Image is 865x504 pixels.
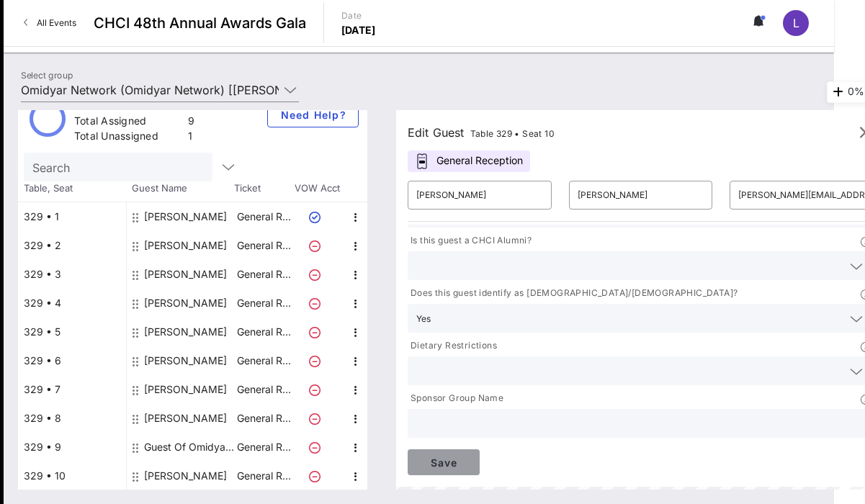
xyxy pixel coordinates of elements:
[292,181,342,196] span: VOW Acct
[18,231,126,260] div: 329 • 2
[408,391,503,406] p: Sponsor Group Name
[267,102,359,127] button: Need Help?
[419,456,468,469] span: Save
[783,10,809,36] div: L
[235,346,292,375] p: General R…
[341,23,376,37] p: [DATE]
[18,433,126,462] div: 329 • 9
[18,404,126,433] div: 329 • 8
[235,202,292,231] p: General R…
[18,181,126,196] span: Table, Seat
[416,184,543,207] input: First Name*
[279,109,346,121] span: Need Help?
[188,129,200,147] div: 1
[235,318,292,346] p: General R…
[18,375,126,404] div: 329 • 7
[235,231,292,260] p: General R…
[416,314,431,324] div: Yes
[144,375,227,404] div: Lili Gangas
[126,181,234,196] span: Guest Name
[144,260,227,289] div: Troy Perry
[738,184,865,207] input: Email*
[37,17,76,28] span: All Events
[235,404,292,433] p: General R…
[341,9,376,23] p: Date
[18,318,126,346] div: 329 • 5
[144,346,227,375] div: Karina Cabrera
[235,462,292,490] p: General R…
[144,231,227,260] div: Agustin Rossi
[144,462,227,490] div: Alejandro Molina
[793,16,799,30] span: L
[18,202,126,231] div: 329 • 1
[408,286,738,301] p: Does this guest identify as [DEMOGRAPHIC_DATA]/[DEMOGRAPHIC_DATA]?
[235,375,292,404] p: General R…
[18,289,126,318] div: 329 • 4
[74,114,182,132] div: Total Assigned
[408,449,480,475] button: Save
[144,202,227,231] div: Laura Chávez-Varela
[74,129,182,147] div: Total Unassigned
[144,318,227,346] div: Julie Martinez Ortega
[94,12,306,34] span: CHCI 48th Annual Awards Gala
[235,433,292,462] p: General R…
[144,433,235,462] div: Guest Of Omidyar Network
[470,128,555,139] span: Table 329 • Seat 10
[235,260,292,289] p: General R…
[21,70,73,81] label: Select group
[18,260,126,289] div: 329 • 3
[144,289,227,318] div: Rosa Maria Castaneda
[408,233,532,248] p: Is this guest a CHCI Alumni?
[234,181,292,196] span: Ticket
[408,338,497,354] p: Dietary Restrictions
[18,346,126,375] div: 329 • 6
[578,184,704,207] input: Last Name*
[408,122,555,143] div: Edit Guest
[235,289,292,318] p: General R…
[18,462,126,490] div: 329 • 10
[188,114,200,132] div: 9
[408,150,530,172] div: General Reception
[144,404,227,433] div: Govind Shivkumar
[15,12,85,35] a: All Events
